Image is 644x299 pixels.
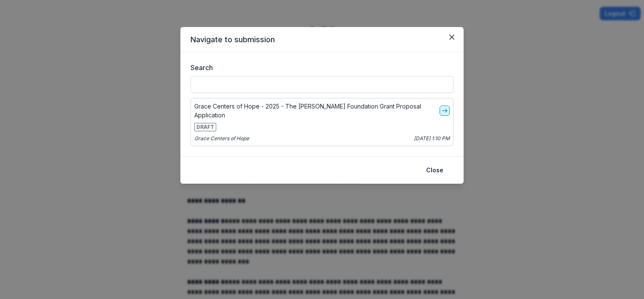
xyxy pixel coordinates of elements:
[194,135,249,142] p: Grace Centers of Hope
[440,106,450,116] a: go-to
[414,135,450,142] p: [DATE] 1:10 PM
[194,123,216,131] span: DRAFT
[191,63,448,73] label: Search
[180,27,464,52] header: Navigate to submission
[194,102,436,120] p: Grace Centers of Hope - 2025 - The [PERSON_NAME] Foundation Grant Proposal Application
[421,163,448,177] button: Close
[445,30,459,44] button: Close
